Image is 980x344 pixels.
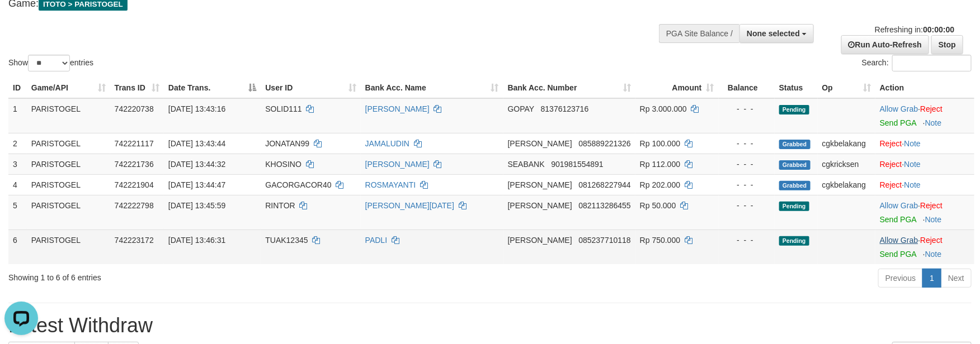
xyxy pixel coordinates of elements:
[551,160,603,169] span: Copy 901981554891 to clipboard
[880,215,916,224] a: Send PGA
[27,78,110,98] th: Game/API: activate to sort column ascending
[892,55,972,71] input: Search:
[115,139,154,148] span: 742221117
[265,201,295,210] span: RINTOR
[931,35,963,54] a: Stop
[723,179,770,190] div: - - -
[739,24,814,43] button: None selected
[115,160,154,169] span: 742221736
[920,104,943,113] a: Reject
[28,55,70,71] select: Showentries
[875,174,974,195] td: ·
[503,78,635,98] th: Bank Acc. Number: activate to sort column ascending
[875,98,974,133] td: ·
[168,160,225,169] span: [DATE] 13:44:32
[8,78,27,98] th: ID
[875,154,974,174] td: ·
[904,139,921,148] a: Note
[115,236,154,245] span: 742223172
[110,78,164,98] th: Trans ID: activate to sort column ascending
[265,160,301,169] span: KHOSINO
[578,201,630,210] span: Copy 082113286455 to clipboard
[168,201,225,210] span: [DATE] 13:45:59
[875,230,974,264] td: ·
[365,104,430,113] a: [PERSON_NAME]
[261,78,360,98] th: User ID: activate to sort column ascending
[880,160,902,169] a: Reject
[779,160,811,170] span: Grabbed
[875,78,974,98] th: Action
[27,98,110,133] td: PARISTOGEL
[8,55,93,71] label: Show entries
[640,236,680,245] span: Rp 750.000
[922,269,941,288] a: 1
[904,160,921,169] a: Note
[8,314,972,337] h1: Latest Withdraw
[779,181,811,190] span: Grabbed
[115,201,154,210] span: 742222798
[508,139,572,148] span: [PERSON_NAME]
[508,201,572,210] span: [PERSON_NAME]
[723,235,770,246] div: - - -
[365,201,454,210] a: [PERSON_NAME][DATE]
[168,236,225,245] span: [DATE] 13:46:31
[880,236,920,245] span: ·
[164,78,261,98] th: Date Trans.: activate to sort column descending
[265,104,301,113] span: SOLID111
[818,154,875,174] td: cgkricksen
[8,267,400,283] div: Showing 1 to 6 of 6 entries
[880,180,902,189] a: Reject
[880,104,918,113] a: Allow Grab
[27,174,110,195] td: PARISTOGEL
[265,180,331,189] span: GACORGACOR40
[578,236,630,245] span: Copy 085237710118 to clipboard
[880,139,902,148] a: Reject
[541,104,589,113] span: Copy 81376123716 to clipboard
[365,139,409,148] a: JAMALUDIN
[635,78,719,98] th: Amount: activate to sort column ascending
[779,140,811,149] span: Grabbed
[365,236,387,245] a: PADLI
[841,35,929,54] a: Run Auto-Refresh
[27,133,110,154] td: PARISTOGEL
[640,160,680,169] span: Rp 112.000
[723,159,770,170] div: - - -
[880,104,920,113] span: ·
[27,230,110,264] td: PARISTOGEL
[640,201,676,210] span: Rp 50.000
[168,104,225,113] span: [DATE] 13:43:16
[862,55,972,71] label: Search:
[640,180,680,189] span: Rp 202.000
[904,180,921,189] a: Note
[925,250,942,259] a: Note
[4,4,38,38] button: Open LiveChat chat widget
[779,236,809,246] span: Pending
[779,105,809,114] span: Pending
[27,195,110,230] td: PARISTOGEL
[925,215,942,224] a: Note
[659,24,739,43] div: PGA Site Balance /
[578,180,630,189] span: Copy 081268227944 to clipboard
[880,201,920,210] span: ·
[723,138,770,149] div: - - -
[365,180,416,189] a: ROSMAYANTI
[8,154,27,174] td: 3
[723,200,770,211] div: - - -
[920,236,943,245] a: Reject
[365,160,430,169] a: [PERSON_NAME]
[775,78,818,98] th: Status
[508,180,572,189] span: [PERSON_NAME]
[265,236,308,245] span: TUAK12345
[875,25,954,34] span: Refreshing in:
[880,201,918,210] a: Allow Grab
[8,230,27,264] td: 6
[640,104,687,113] span: Rp 3.000.000
[8,133,27,154] td: 2
[878,269,923,288] a: Previous
[168,180,225,189] span: [DATE] 13:44:47
[920,201,943,210] a: Reject
[361,78,503,98] th: Bank Acc. Name: activate to sort column ascending
[508,104,534,113] span: GOPAY
[578,139,630,148] span: Copy 085889221326 to clipboard
[818,174,875,195] td: cgkbelakang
